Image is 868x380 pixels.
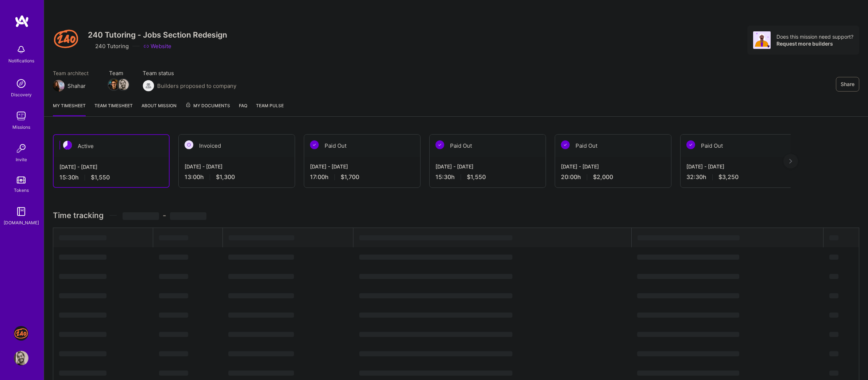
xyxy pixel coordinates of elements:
[53,211,859,220] h3: Time tracking
[12,326,30,341] a: J: 240 Tutoring - Jobs Section Redesign
[467,173,486,181] span: $1,550
[59,163,163,171] div: [DATE] - [DATE]
[637,313,739,318] span: ‌
[341,173,359,181] span: $1,700
[59,235,106,240] span: ‌
[229,235,294,240] span: ‌
[59,332,106,337] span: ‌
[53,26,79,52] img: Company Logo
[637,332,739,337] span: ‌
[829,371,838,376] span: ‌
[142,102,177,116] a: About Mission
[14,351,28,365] img: User Avatar
[593,173,613,181] span: $2,000
[359,274,512,279] span: ‌
[359,313,512,318] span: ‌
[59,174,163,181] div: 15:30 h
[53,69,94,77] span: Team architect
[686,163,791,170] div: [DATE] - [DATE]
[185,140,193,149] img: Invoiced
[228,293,294,298] span: ‌
[359,235,512,240] span: ‌
[143,80,154,92] img: Builders proposed to company
[638,235,740,240] span: ‌
[829,293,838,298] span: ‌
[123,211,206,220] span: -
[561,173,665,181] div: 20:00 h
[54,135,169,157] div: Active
[430,135,546,157] div: Paid Out
[776,40,853,47] div: Request more builders
[216,173,235,181] span: $1,300
[59,371,106,376] span: ‌
[53,80,65,92] img: Team Architect
[59,274,106,279] span: ‌
[159,351,188,356] span: ‌
[829,235,838,240] span: ‌
[12,123,30,131] div: Missions
[359,332,512,337] span: ‌
[686,140,695,149] img: Paid Out
[555,135,671,157] div: Paid Out
[14,186,29,194] div: Tokens
[143,42,171,50] a: Website
[89,83,94,89] i: icon Mail
[53,102,86,116] a: My timesheet
[753,31,771,49] img: Avatar
[159,293,188,298] span: ‌
[228,371,294,376] span: ‌
[14,109,28,123] img: teamwork
[435,140,444,149] img: Paid Out
[88,43,94,49] i: icon CompanyGray
[359,371,512,376] span: ‌
[829,351,838,356] span: ‌
[59,255,106,260] span: ‌
[637,371,739,376] span: ‌
[185,163,289,170] div: [DATE] - [DATE]
[63,141,72,150] img: Active
[637,293,739,298] span: ‌
[310,140,319,149] img: Paid Out
[157,82,236,90] span: Builders proposed to company
[359,351,512,356] span: ‌
[829,313,838,318] span: ‌
[94,102,133,116] a: Team timesheet
[789,159,792,164] img: right
[88,42,129,50] div: 240 Tutoring
[179,135,295,157] div: Invoiced
[359,255,512,260] span: ‌
[59,351,106,356] span: ‌
[561,163,665,170] div: [DATE] - [DATE]
[304,135,420,157] div: Paid Out
[16,156,27,163] div: Invite
[109,69,128,77] span: Team
[67,82,86,90] div: Shahar
[159,371,188,376] span: ‌
[841,81,855,88] span: Share
[91,174,110,181] span: $1,550
[228,332,294,337] span: ‌
[108,79,119,90] img: Team Member Avatar
[228,255,294,260] span: ‌
[359,293,512,298] span: ‌
[637,274,739,279] span: ‌
[59,313,106,318] span: ‌
[88,30,227,39] h3: 240 Tutoring - Jobs Section Redesign
[170,212,206,220] span: ‌
[829,274,838,279] span: ‌
[637,255,739,260] span: ‌
[123,212,159,220] span: ‌
[14,204,28,219] img: guide book
[14,326,28,341] img: J: 240 Tutoring - Jobs Section Redesign
[11,91,32,98] div: Discovery
[776,33,853,40] div: Does this mission need support?
[143,69,236,77] span: Team status
[435,173,540,181] div: 15:30 h
[310,173,414,181] div: 17:00 h
[119,78,128,91] a: Team Member Avatar
[118,79,129,90] img: Team Member Avatar
[561,140,570,149] img: Paid Out
[109,78,119,91] a: Team Member Avatar
[829,332,838,337] span: ‌
[159,274,188,279] span: ‌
